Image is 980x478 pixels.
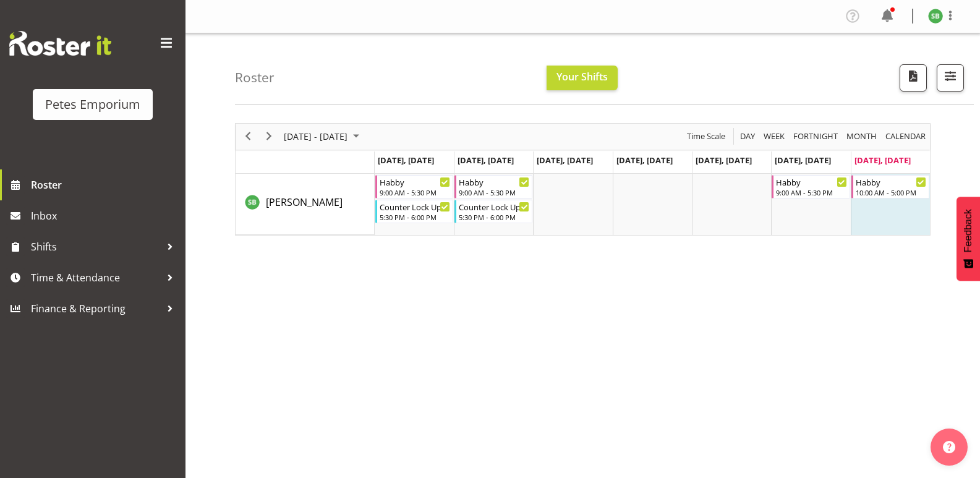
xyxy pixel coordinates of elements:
span: [DATE], [DATE] [775,155,831,166]
button: Timeline Day [738,129,757,144]
div: Counter Lock Up [459,200,529,213]
td: Stephanie Burdan resource [236,174,375,235]
div: Sep 29 - Oct 05, 2025 [279,124,367,150]
table: Timeline Week of October 5, 2025 [375,174,930,235]
button: Timeline Week [762,129,787,144]
button: Download a PDF of the roster according to the set date range. [900,64,927,92]
div: Habby [856,176,926,188]
div: Stephanie Burdan"s event - Habby Begin From Tuesday, September 30, 2025 at 9:00:00 AM GMT+13:00 E... [454,175,532,198]
button: Next [261,129,278,144]
div: Stephanie Burdan"s event - Habby Begin From Monday, September 29, 2025 at 9:00:00 AM GMT+13:00 En... [375,175,453,198]
span: calendar [884,129,927,144]
div: Stephanie Burdan"s event - Habby Begin From Saturday, October 4, 2025 at 9:00:00 AM GMT+13:00 End... [772,175,850,198]
span: Roster [31,176,179,194]
span: [DATE], [DATE] [458,155,514,166]
div: Counter Lock Up [380,200,450,213]
a: [PERSON_NAME] [266,195,343,210]
img: Rosterit website logo [9,31,111,56]
span: Your Shifts [556,70,608,83]
span: [DATE], [DATE] [696,155,752,166]
img: help-xxl-2.png [943,441,955,453]
span: Time Scale [686,129,726,144]
span: Feedback [963,209,974,252]
button: October 2025 [282,129,365,144]
div: Stephanie Burdan"s event - Counter Lock Up Begin From Monday, September 29, 2025 at 5:30:00 PM GM... [375,200,453,223]
div: 10:00 AM - 5:00 PM [856,187,926,197]
span: [DATE], [DATE] [616,155,673,166]
img: stephanie-burden9828.jpg [928,9,943,23]
div: 9:00 AM - 5:30 PM [459,187,529,197]
button: Previous [240,129,257,144]
span: [DATE], [DATE] [537,155,593,166]
span: Week [762,129,786,144]
h4: Roster [235,70,275,85]
div: previous period [237,124,258,150]
button: Timeline Month [845,129,879,144]
span: Finance & Reporting [31,299,161,318]
button: Time Scale [685,129,728,144]
span: [DATE], [DATE] [854,155,911,166]
div: 5:30 PM - 6:00 PM [380,212,450,222]
div: 9:00 AM - 5:30 PM [380,187,450,197]
span: [DATE], [DATE] [378,155,434,166]
span: Time & Attendance [31,268,161,287]
div: next period [258,124,279,150]
div: Habby [776,176,846,188]
button: Fortnight [791,129,840,144]
span: Shifts [31,237,161,256]
button: Feedback - Show survey [957,197,980,281]
button: Your Shifts [547,66,618,90]
div: Stephanie Burdan"s event - Counter Lock Up Begin From Tuesday, September 30, 2025 at 5:30:00 PM G... [454,200,532,223]
div: Timeline Week of October 5, 2025 [235,123,931,236]
span: Inbox [31,207,179,225]
div: 9:00 AM - 5:30 PM [776,187,846,197]
span: Month [845,129,878,144]
span: Fortnight [792,129,839,144]
button: Month [884,129,928,144]
div: Petes Emporium [45,95,140,114]
button: Filter Shifts [937,64,964,92]
div: 5:30 PM - 6:00 PM [459,212,529,222]
div: Stephanie Burdan"s event - Habby Begin From Sunday, October 5, 2025 at 10:00:00 AM GMT+13:00 Ends... [851,175,929,198]
span: Day [739,129,756,144]
div: Habby [380,176,450,188]
span: [PERSON_NAME] [266,195,343,209]
div: Habby [459,176,529,188]
span: [DATE] - [DATE] [283,129,349,144]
